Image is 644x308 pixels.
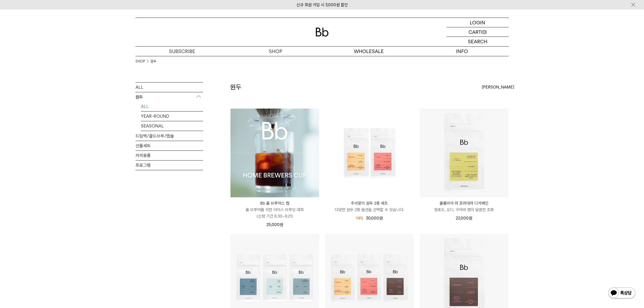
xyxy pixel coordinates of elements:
[415,47,509,56] p: INFO
[141,121,203,131] a: SEASONAL
[230,200,319,207] p: Bb 홈 브루어스 컵
[136,131,203,141] a: 드립백/콜드브루/캡슐
[230,207,319,219] p: 홈 브루어를 위한 아이스 브루잉 대회 (신청 기간 8.30~9.21)
[420,207,508,213] p: 청포도, 오디, 구아바 잼의 달콤한 조화
[136,141,203,150] a: 선물세트
[470,18,485,27] p: LOGIN
[322,47,415,56] p: WHOLESALE
[481,27,487,37] p: (0)
[136,59,145,64] a: SHOP
[150,59,156,64] a: 원두
[280,222,283,227] span: 원
[608,287,636,300] img: 카카오톡 채널 1:1 채팅 버튼
[468,37,487,46] p: SEARCH
[447,27,509,37] a: CART (0)
[325,200,414,207] p: 추석맞이 원두 2종 세트
[447,18,509,27] a: LOGIN
[230,109,319,197] img: Bb 홈 브루어스 컵
[325,109,414,197] img: 추석맞이 원두 2종 세트
[136,47,229,56] a: SUBSCRIBE
[420,200,508,207] p: 콜롬비아 라 프라데라 디카페인
[356,215,363,221] div: 14%
[379,216,383,221] span: 원
[136,151,203,160] a: 커피용품
[325,207,414,213] p: 다양한 원두 2종 옵션을 선택할 수 있습니다.
[366,216,383,221] span: 30,000
[420,109,508,197] img: 콜롬비아 라 프라데라 디카페인
[296,2,348,7] a: 신규 회원 가입 시 3,000원 할인
[456,216,472,221] span: 22,000
[482,84,514,90] span: [PERSON_NAME]
[325,200,414,213] a: 추석맞이 원두 2종 세트 다양한 원두 2종 옵션을 선택할 수 있습니다.
[230,200,319,219] a: Bb 홈 브루어스 컵 홈 브루어를 위한 아이스 브루잉 대회(신청 기간 8.30~9.21)
[468,27,481,37] p: CART
[136,92,203,102] p: 원두
[469,216,472,221] span: 원
[136,83,203,92] a: ALL
[136,160,203,170] a: 프로그램
[316,28,329,37] img: 로고
[266,222,283,227] span: 25,000
[141,112,203,121] a: YEAR-ROUND
[420,200,508,213] a: 콜롬비아 라 프라데라 디카페인 청포도, 오디, 구아바 잼의 달콤한 조화
[141,102,203,111] a: ALL
[229,47,322,56] a: SHOP
[230,83,242,92] h2: 원두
